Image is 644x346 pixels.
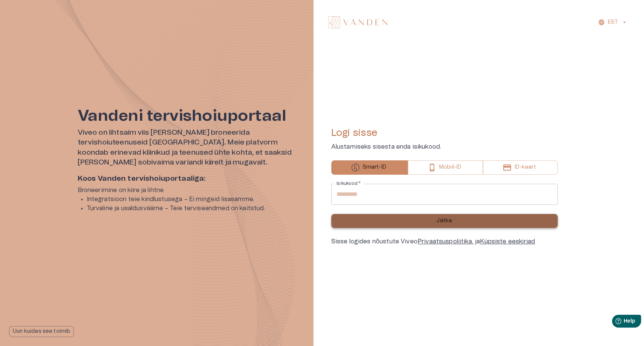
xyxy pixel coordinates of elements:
button: Mobiil-ID [408,160,483,175]
button: EST [597,17,629,28]
h4: Logi sisse [331,127,558,139]
p: Mobiil-ID [439,163,461,171]
a: Küpsiste eeskirjad [480,238,535,245]
label: Isikukood [337,180,361,187]
div: Sisse logides nõustute Viveo , ja [331,237,558,246]
img: Vanden logo [328,16,387,28]
button: Jätka [331,214,558,228]
p: Uuri kuidas see toimib [13,328,70,335]
iframe: Help widget launcher [585,312,644,333]
p: ID-kaart [514,163,536,171]
button: ID-kaart [483,160,557,175]
button: Smart-ID [331,160,408,175]
p: Smart-ID [363,163,386,171]
p: Jätka [437,217,452,225]
p: Alustamiseks sisesta enda isikukood. [331,142,558,151]
a: Privaatsuspoliitika [418,238,472,245]
p: EST [608,18,618,26]
button: Uuri kuidas see toimib [9,326,74,337]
